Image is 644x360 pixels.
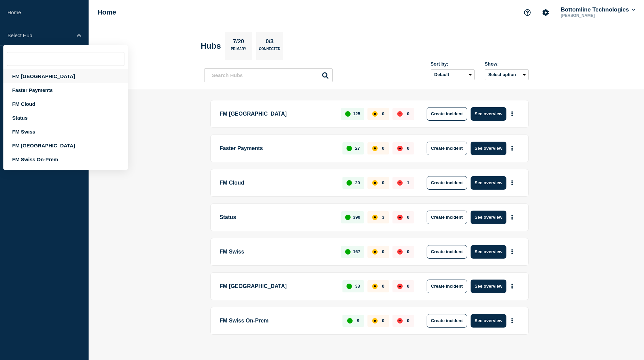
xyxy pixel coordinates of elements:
div: FM Swiss On-Prem [3,152,128,166]
p: 125 [353,111,360,116]
button: More actions [508,245,517,258]
button: See overview [471,314,506,328]
p: 29 [355,180,360,185]
div: up [345,215,351,220]
h1: Home [97,8,116,16]
div: down [397,249,403,255]
div: up [347,284,352,289]
p: 167 [353,249,360,254]
button: More actions [508,280,517,292]
div: up [347,318,353,323]
p: 0/3 [263,38,276,47]
input: Search Hubs [204,68,333,82]
button: See overview [471,176,506,190]
p: [PERSON_NAME] [559,13,630,18]
div: down [397,111,403,117]
p: FM Cloud [220,176,335,190]
button: Create incident [427,176,467,190]
div: FM Swiss [3,125,128,139]
div: down [397,215,403,220]
button: Create incident [427,107,467,121]
div: up [347,180,352,186]
div: affected [372,215,378,220]
button: Account settings [539,5,553,20]
p: Connected [259,47,280,54]
div: FM [GEOGRAPHIC_DATA] [3,139,128,152]
div: affected [372,284,378,289]
p: 33 [355,284,360,289]
div: affected [372,146,378,151]
p: 0 [407,215,409,220]
button: Select option [485,69,529,80]
div: Faster Payments [3,83,128,97]
div: Show: [485,61,529,67]
button: More actions [508,211,517,223]
p: 0 [382,146,384,151]
p: 9 [357,318,359,323]
button: See overview [471,245,506,259]
p: 1 [407,180,409,185]
div: FM Cloud [3,97,128,111]
button: See overview [471,142,506,155]
button: More actions [508,314,517,327]
div: affected [372,111,378,117]
div: affected [372,180,378,186]
p: 0 [382,249,384,254]
p: 0 [407,284,409,289]
button: More actions [508,142,517,154]
p: Select Hub [7,32,72,38]
button: See overview [471,280,506,293]
button: Create incident [427,142,467,155]
p: 0 [382,284,384,289]
button: More actions [508,107,517,120]
div: affected [372,249,378,255]
div: affected [372,318,378,323]
div: down [397,284,403,289]
h2: Hubs [201,41,221,51]
div: down [397,180,403,186]
div: down [397,146,403,151]
div: up [347,146,352,151]
div: FM [GEOGRAPHIC_DATA] [3,69,128,83]
div: Status [3,111,128,125]
p: 0 [407,111,409,116]
p: FM [GEOGRAPHIC_DATA] [220,107,334,121]
div: up [345,249,351,255]
p: 0 [382,318,384,323]
p: Primary [231,47,246,54]
button: Create incident [427,211,467,224]
p: FM Swiss [220,245,334,259]
p: 0 [407,146,409,151]
button: Create incident [427,245,467,259]
button: Create incident [427,314,467,328]
button: See overview [471,211,506,224]
p: 0 [382,111,384,116]
button: Support [520,5,534,20]
div: Sort by: [431,61,475,67]
p: FM [GEOGRAPHIC_DATA] [220,280,335,293]
p: Status [220,211,334,224]
p: 0 [407,318,409,323]
p: 3 [382,215,384,220]
p: Faster Payments [220,142,335,155]
button: More actions [508,176,517,189]
button: Bottomline Technologies [559,6,637,13]
button: Create incident [427,280,467,293]
select: Sort by [431,69,475,80]
p: 390 [353,215,360,220]
div: up [345,111,351,117]
p: 0 [407,249,409,254]
button: See overview [471,107,506,121]
p: 27 [355,146,360,151]
p: 7/20 [230,38,246,47]
p: 0 [382,180,384,185]
p: FM Swiss On-Prem [220,314,335,328]
div: down [397,318,403,323]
